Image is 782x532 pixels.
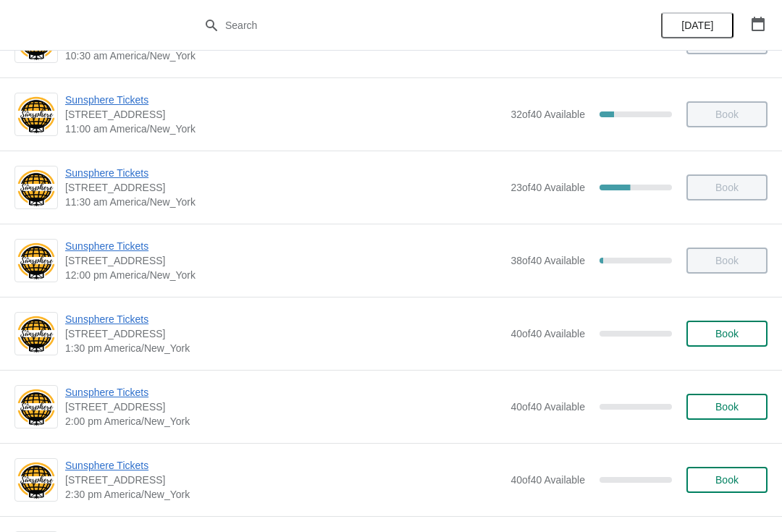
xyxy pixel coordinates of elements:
[510,474,585,486] span: 40 of 40 Available
[65,385,503,400] span: Sunsphere Tickets
[65,253,503,268] span: [STREET_ADDRESS]
[715,328,739,339] span: Book
[15,95,57,135] img: Sunsphere Tickets | 810 Clinch Avenue, Knoxville, TN, USA | 11:00 am America/New_York
[686,321,768,347] button: Book
[65,166,503,180] span: Sunsphere Tickets
[15,241,57,281] img: Sunsphere Tickets | 810 Clinch Avenue, Knoxville, TN, USA | 12:00 pm America/New_York
[686,467,768,493] button: Book
[681,20,713,31] span: [DATE]
[65,268,503,282] span: 12:00 pm America/New_York
[65,239,503,253] span: Sunsphere Tickets
[15,314,57,354] img: Sunsphere Tickets | 810 Clinch Avenue, Knoxville, TN, USA | 1:30 pm America/New_York
[15,168,57,208] img: Sunsphere Tickets | 810 Clinch Avenue, Knoxville, TN, USA | 11:30 am America/New_York
[65,107,503,122] span: [STREET_ADDRESS]
[65,473,503,487] span: [STREET_ADDRESS]
[686,394,768,420] button: Book
[65,400,503,414] span: [STREET_ADDRESS]
[65,326,503,341] span: [STREET_ADDRESS]
[510,255,585,266] span: 38 of 40 Available
[65,122,503,136] span: 11:00 am America/New_York
[224,12,586,38] input: Search
[65,195,503,209] span: 11:30 am America/New_York
[65,487,503,502] span: 2:30 pm America/New_York
[65,48,503,63] span: 10:30 am America/New_York
[510,328,585,339] span: 40 of 40 Available
[65,414,503,428] span: 2:00 pm America/New_York
[65,341,503,355] span: 1:30 pm America/New_York
[65,312,503,326] span: Sunsphere Tickets
[510,182,585,193] span: 23 of 40 Available
[15,460,57,500] img: Sunsphere Tickets | 810 Clinch Avenue, Knoxville, TN, USA | 2:30 pm America/New_York
[15,387,57,427] img: Sunsphere Tickets | 810 Clinch Avenue, Knoxville, TN, USA | 2:00 pm America/New_York
[65,93,503,107] span: Sunsphere Tickets
[715,474,739,486] span: Book
[510,109,585,120] span: 32 of 40 Available
[715,401,739,413] span: Book
[65,458,503,473] span: Sunsphere Tickets
[510,401,585,413] span: 40 of 40 Available
[65,180,503,195] span: [STREET_ADDRESS]
[661,12,733,38] button: [DATE]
